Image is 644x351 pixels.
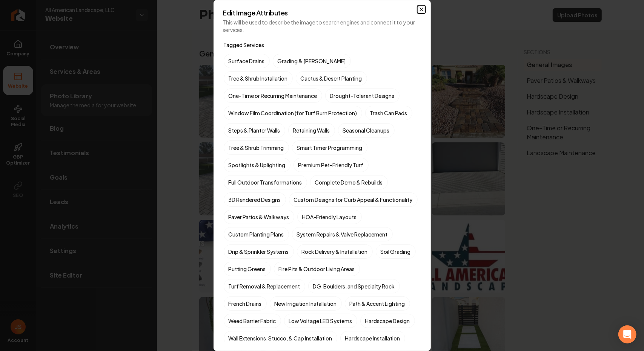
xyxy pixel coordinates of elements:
label: Window Film Coordination (for Turf Burn Protection) [224,106,362,120]
label: Retaining Walls [288,123,335,137]
label: Trash Can Pads [365,106,412,120]
label: Cactus & Desert Planting [296,71,367,85]
label: DG, Boulders, and Specialty Rock [308,279,400,293]
label: Hardscape Installation [340,331,405,345]
label: 3D Rendered Designs [224,192,286,207]
label: Path & Accent Lighting [345,296,410,311]
label: Paver Patios & Walkways [224,210,294,224]
label: Spotlights & Uplighting [224,158,290,172]
h2: Edit Image Attributes [223,9,421,16]
label: Soil Grading [376,244,416,259]
label: Hardscape Design [360,314,415,328]
label: Drip & Sprinkler Systems [224,244,294,259]
label: System Repairs & Valve Replacement [292,227,393,241]
label: Weed Barrier Fabric [224,314,281,328]
label: Wall Extensions, Stucco, & Cap Installation [224,331,337,345]
label: Tree & Shrub Trimming [224,140,289,155]
label: Surface Drains [224,54,270,68]
label: Custom Designs for Curb Appeal & Functionality [289,192,418,207]
label: Smart Timer Programming [292,140,367,155]
label: Steps & Planter Walls [224,123,285,137]
label: Rock Delivery & Installation [297,244,373,259]
label: Complete Demo & Rebuilds [310,175,388,189]
label: Turf Removal & Replacement [224,279,305,293]
label: HOA-Friendly Layouts [297,210,362,224]
label: Fire Pits & Outdoor Living Areas [274,262,360,276]
label: Putting Greens [224,262,271,276]
label: One-Time or Recurring Maintenance [224,89,322,103]
label: Tagged Services [224,41,264,48]
label: Custom Planting Plans [224,227,289,241]
label: Drought-Tolerant Designs [325,89,400,103]
label: Tree & Shrub Installation [224,71,293,85]
p: This will be used to describe the image to search engines and connect it to your services. [223,18,421,34]
label: Seasonal Cleanups [338,123,395,137]
label: Grading & [PERSON_NAME] [273,54,351,68]
label: French Drains [224,296,267,311]
label: Premium Pet-Friendly Turf [294,158,369,172]
label: Full Outdoor Transformations [224,175,307,189]
label: Low Voltage LED Systems [284,314,357,328]
label: New Irrigation Installation [270,296,342,311]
